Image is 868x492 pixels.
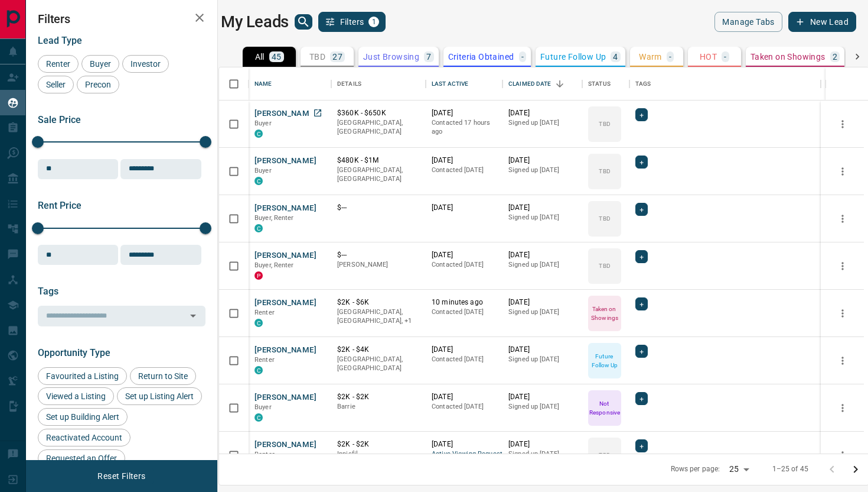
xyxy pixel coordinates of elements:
[508,260,576,270] p: Signed up [DATE]
[508,307,576,317] p: Signed up [DATE]
[38,35,82,46] span: Lead Type
[834,352,851,370] button: more
[337,118,420,137] p: [GEOGRAPHIC_DATA], [GEOGRAPHIC_DATA]
[370,18,378,26] span: 1
[599,119,610,128] p: TBD
[42,454,121,463] span: Requested an Offer
[81,55,119,73] div: Buyer
[337,449,420,459] p: Innisfil
[714,12,782,32] button: Manage Tabs
[38,449,125,467] div: Requested an Offer
[255,53,265,61] p: All
[249,67,331,101] div: Name
[639,251,644,263] span: +
[508,156,576,166] p: [DATE]
[337,307,420,326] p: Richmond Hill
[635,392,648,405] div: +
[337,203,420,213] p: $---
[599,214,610,223] p: TBD
[81,80,115,89] span: Precon
[42,59,74,69] span: Renter
[629,67,821,101] div: Tags
[38,200,81,211] span: Rent Price
[254,130,263,138] div: condos.ca
[121,391,198,401] span: Set up Listing Alert
[254,261,294,269] span: Buyer, Renter
[724,53,726,61] p: -
[635,156,648,169] div: +
[254,108,316,119] button: [PERSON_NAME]
[254,297,316,309] button: [PERSON_NAME]
[432,355,497,364] p: Contacted [DATE]
[272,53,282,61] p: 45
[639,393,644,404] span: +
[126,59,165,69] span: Investor
[508,118,576,128] p: Signed up [DATE]
[42,80,70,89] span: Seller
[552,76,568,92] button: Sort
[834,305,851,322] button: more
[639,298,644,310] span: +
[613,53,618,61] p: 4
[337,67,361,101] div: Details
[834,163,851,180] button: more
[635,250,648,263] div: +
[508,297,576,307] p: [DATE]
[521,53,524,61] p: -
[426,67,502,101] div: Last Active
[589,399,620,417] p: Not Responsive
[834,115,851,133] button: more
[130,367,196,385] div: Return to Site
[671,464,720,474] p: Rows per page:
[639,440,644,452] span: +
[432,449,497,459] span: Active Viewing Request
[122,55,169,73] div: Investor
[508,108,576,118] p: [DATE]
[77,76,119,93] div: Precon
[448,53,514,61] p: Criteria Obtained
[254,177,263,185] div: condos.ca
[834,446,851,464] button: more
[432,402,497,412] p: Contacted [DATE]
[254,250,316,261] button: [PERSON_NAME]
[635,345,648,358] div: +
[432,297,497,307] p: 10 minutes ago
[254,224,263,232] div: condos.ca
[540,53,606,61] p: Future Follow Up
[700,53,717,61] p: HOT
[588,67,611,101] div: Status
[38,347,110,358] span: Opportunity Type
[508,345,576,355] p: [DATE]
[834,257,851,275] button: more
[508,402,576,412] p: Signed up [DATE]
[337,345,420,355] p: $2K - $4K
[432,166,497,175] p: Contacted [DATE]
[589,305,620,322] p: Taken on Showings
[635,203,648,216] div: +
[254,413,263,422] div: condos.ca
[38,408,128,426] div: Set up Building Alert
[426,53,431,61] p: 7
[363,53,419,61] p: Just Browsing
[432,118,497,137] p: Contacted 17 hours ago
[38,387,114,405] div: Viewed a Listing
[337,166,420,184] p: [GEOGRAPHIC_DATA], [GEOGRAPHIC_DATA]
[90,466,153,486] button: Reset Filters
[834,399,851,417] button: more
[833,53,837,61] p: 2
[582,67,629,101] div: Status
[508,449,576,459] p: Signed up [DATE]
[254,67,272,101] div: Name
[254,271,263,280] div: property.ca
[337,439,420,449] p: $2K - $2K
[86,59,115,69] span: Buyer
[38,367,127,385] div: Favourited a Listing
[432,439,497,449] p: [DATE]
[639,203,644,215] span: +
[254,366,263,374] div: condos.ca
[432,203,497,213] p: [DATE]
[508,250,576,260] p: [DATE]
[332,53,342,61] p: 27
[38,429,130,446] div: Reactivated Account
[42,412,123,422] span: Set up Building Alert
